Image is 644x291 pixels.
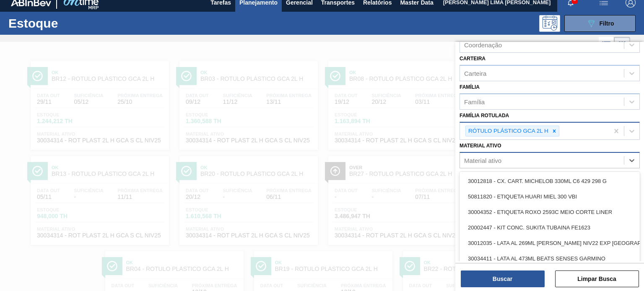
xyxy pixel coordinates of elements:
[460,220,640,235] div: 20002447 - KIT CONC. SUKITA TUBAINA FE1623
[460,173,640,189] div: 30012818 - CX. CART. MICHELOB 330ML C6 429 298 G
[564,15,636,32] button: Filtro
[460,113,509,118] label: Família Rotulada
[460,251,640,266] div: 30034411 - LATA AL 473ML BEATS SENSES GARMINO
[460,204,640,220] div: 30004352 - ETIQUETA ROXO 2593C MEIO CORTE LINER
[464,70,486,77] div: Carteira
[464,41,502,49] div: Coordenação
[464,157,501,164] div: Material ativo
[8,18,129,28] h1: Estoque
[460,84,480,90] label: Família
[460,143,501,149] label: Material ativo
[600,20,614,27] span: Filtro
[466,126,550,136] div: RÓTULO PLÁSTICO GCA 2L H
[460,235,640,251] div: 30012035 - LATA AL 269ML [PERSON_NAME] NIV22 EXP [GEOGRAPHIC_DATA]
[539,15,560,32] div: Pogramando: nenhum usuário selecionado
[460,189,640,204] div: 50811820 - ETIQUETA HUARI MIEL 300 VBI
[599,37,614,53] div: Visão em Lista
[460,56,486,62] label: Carteira
[464,98,485,105] div: Família
[614,37,630,53] div: Visão em Cards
